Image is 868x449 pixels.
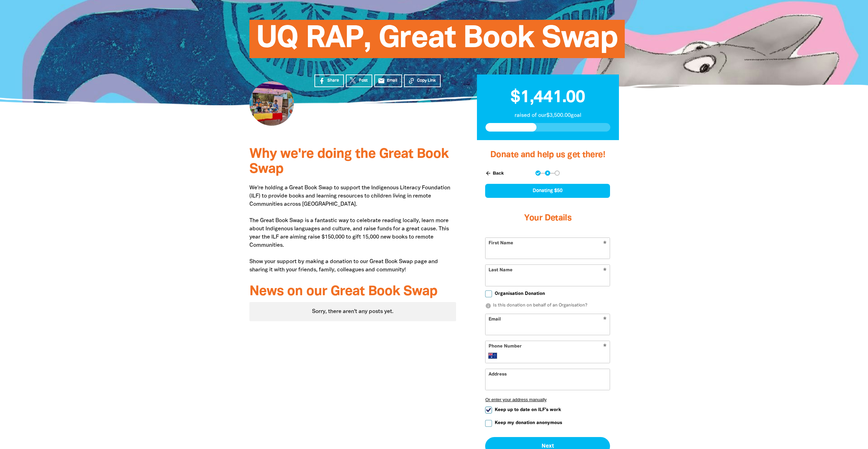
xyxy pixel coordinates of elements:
[495,407,561,413] span: Keep up to date on ILF's work
[417,78,436,84] span: Copy Link
[485,302,610,309] p: Is this donation on behalf of an Organisation?
[485,303,491,309] i: info
[404,74,441,87] button: Copy Link
[374,74,402,87] a: emailEmail
[495,290,545,297] span: Organisation Donation
[256,25,618,58] span: UQ RAP, Great Book Swap
[327,78,339,84] span: Share
[359,78,367,84] span: Post
[485,290,492,297] input: Organisation Donation
[249,184,456,274] p: We're holding a Great Book Swap to support the Indigenous Literacy Foundation (ILF) to provide bo...
[555,171,560,176] button: Navigate to step 3 of 3 to enter your payment details
[485,111,610,120] p: raised of our $3,500.00 goal
[490,151,605,159] span: Donate and help us get there!
[249,302,456,321] div: Sorry, there aren't any posts yet.
[249,148,449,176] span: Why we're doing the Great Book Swap
[249,284,456,299] h3: News on our Great Book Swap
[485,170,491,176] i: arrow_back
[314,74,344,87] a: Share
[249,302,456,321] div: Paginated content
[603,344,607,350] i: Required
[346,74,372,87] a: Post
[510,90,585,106] span: $1,441.00
[482,167,506,179] button: Back
[485,420,492,427] input: Keep my donation anonymous
[545,171,550,176] button: Navigate to step 2 of 3 to enter your details
[535,171,541,176] button: Navigate to step 1 of 3 to enter your donation amount
[378,77,385,84] i: email
[485,397,610,402] button: Or enter your address manually
[485,205,610,232] h3: Your Details
[485,184,610,198] div: Donating $50
[485,407,492,413] input: Keep up to date on ILF's work
[495,420,562,426] span: Keep my donation anonymous
[387,78,397,84] span: Email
